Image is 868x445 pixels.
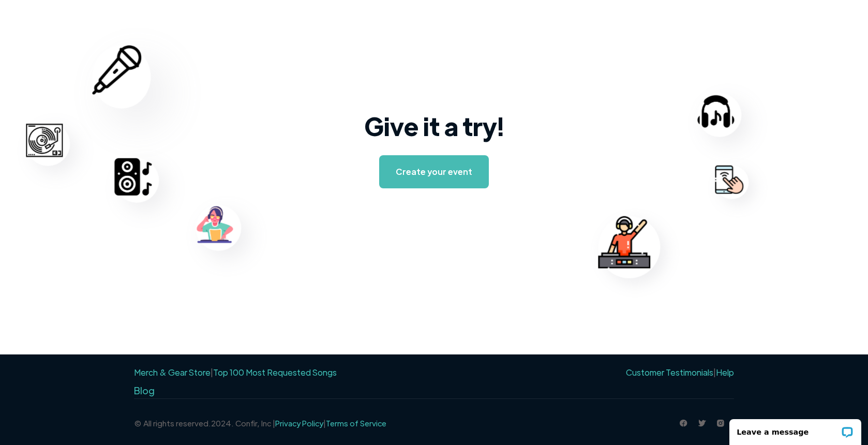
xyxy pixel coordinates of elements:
[134,367,211,378] a: Merch & Gear Store
[275,418,323,428] a: Privacy Policy
[326,418,386,428] a: Terms of Service
[626,367,713,378] a: Customer Testimonials
[623,365,734,380] div: |
[92,46,141,95] img: microphone
[134,365,337,380] div: |
[715,166,744,194] img: iphone icon
[196,205,234,244] img: girl djing
[213,367,337,378] a: Top 100 Most Requested Songs
[598,216,651,269] img: man djing
[26,122,63,159] img: record player
[379,155,489,188] a: Create your event
[364,110,504,142] strong: Give it a try!
[697,93,734,129] img: headphone
[134,384,155,396] a: Blog
[114,158,152,196] img: speaker
[134,416,386,431] div: © All rights reserved.2024. Confir, Inc | |
[723,412,868,445] iframe: LiveChat chat widget
[716,367,734,378] a: Help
